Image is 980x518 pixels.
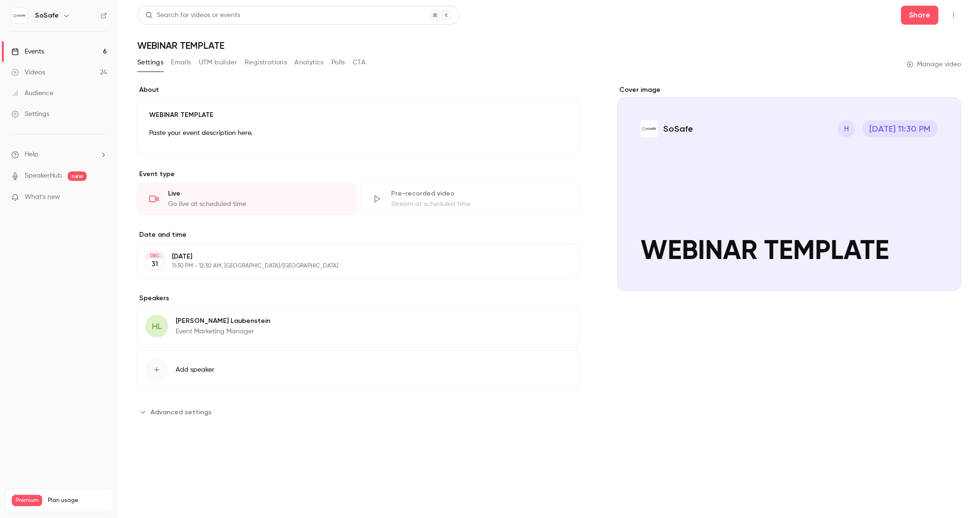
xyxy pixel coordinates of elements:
[172,262,529,270] p: 11:30 PM - 12:30 AM, [GEOGRAPHIC_DATA]/[GEOGRAPHIC_DATA]
[901,6,938,25] button: Share
[137,404,579,420] section: Advanced settings
[137,350,579,389] button: Add speaker
[391,199,568,209] div: Stream at scheduled time
[137,183,356,215] div: LiveGo live at scheduled time
[245,55,287,70] button: Registrations
[12,495,42,506] span: Premium
[137,170,579,179] p: Event type
[172,252,529,261] p: [DATE]
[96,193,107,202] iframe: Noticeable Trigger
[151,259,158,269] p: 31
[11,89,53,98] div: Audience
[149,110,568,120] p: WEBINAR TEMPLATE
[11,47,44,56] div: Events
[137,55,163,70] button: Settings
[294,55,324,70] button: Analytics
[25,192,60,202] span: What's new
[171,55,191,70] button: Emails
[137,85,579,95] label: About
[146,252,163,259] div: DEC
[331,55,345,70] button: Polls
[168,199,345,209] div: Go live at scheduled time
[617,85,961,95] label: Cover image
[176,316,270,326] p: [PERSON_NAME] Laubenstein
[68,171,87,181] span: new
[25,171,62,181] a: SpeakerHub
[152,320,162,333] span: HL
[151,407,212,417] span: Advanced settings
[137,307,579,347] div: HL[PERSON_NAME] LaubensteinEvent Marketing Manager
[907,60,961,69] a: Manage video
[168,189,345,198] div: Live
[149,127,568,139] p: Paste your event description here.
[176,365,214,375] span: Add speaker
[391,189,568,198] div: Pre-recorded video
[353,55,365,70] button: CTA
[11,150,107,160] li: help-dropdown-opener
[176,327,270,336] p: Event Marketing Manager
[137,230,579,240] label: Date and time
[137,404,217,420] button: Advanced settings
[35,11,59,20] h6: SoSafe
[11,109,49,119] div: Settings
[48,497,107,504] span: Plan usage
[360,183,579,215] div: Pre-recorded videoStream at scheduled time
[145,10,240,20] div: Search for videos or events
[25,150,38,160] span: Help
[12,8,27,23] img: SoSafe
[199,55,237,70] button: UTM builder
[137,294,579,303] label: Speakers
[11,68,45,77] div: Videos
[137,40,961,51] h1: WEBINAR TEMPLATE
[617,85,961,291] section: Cover image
